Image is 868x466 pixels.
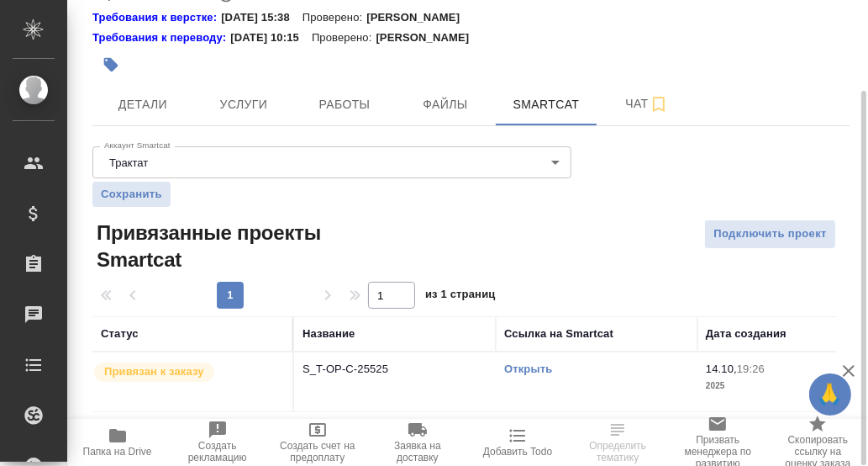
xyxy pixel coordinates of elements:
a: Открыть [504,363,552,375]
p: 14.10, [706,363,737,375]
p: [PERSON_NAME] [376,29,481,46]
button: Добавить тэг [92,46,129,83]
span: Smartcat [506,94,587,115]
button: Добавить Todo [468,419,568,466]
button: Трактат [104,156,153,170]
div: Дата создания [706,326,786,342]
span: Подключить проект [713,225,827,244]
button: Папка на Drive [67,419,167,466]
span: Определить тематику [578,440,658,463]
span: Привязанные проекты Smartcat [92,220,345,273]
button: Скопировать ссылку на оценку заказа [768,419,868,466]
span: Работы [304,94,385,115]
p: [DATE] 10:15 [230,29,312,46]
span: Файлы [405,94,486,115]
div: Нажми, чтобы открыть папку с инструкцией [92,29,230,46]
span: Заявка на доставку [377,440,457,463]
div: Нажми, чтобы открыть папку с инструкцией [92,9,221,26]
span: 🙏 [816,377,844,412]
p: 19:26 [737,363,765,375]
button: Заявка на доставку [367,419,467,466]
span: из 1 страниц [425,284,496,309]
p: [PERSON_NAME] [366,9,472,26]
span: Услуги [203,94,284,115]
span: Детали [103,94,183,115]
p: Привязан к заказу [104,363,204,380]
div: Ссылка на Smartcat [504,326,613,342]
a: Требования к переводу: [92,29,230,46]
span: Папка на Drive [83,446,152,458]
p: Проверено: [312,29,376,46]
svg: Подписаться [649,94,669,114]
p: [DATE] 15:38 [221,9,302,26]
button: Определить тематику [568,419,668,466]
div: Название [302,326,355,342]
span: Сохранить [101,186,162,203]
p: Проверено: [302,9,367,26]
div: Статус [101,326,139,342]
button: Создать счет на предоплату [267,419,367,466]
button: Подключить проект [704,220,836,249]
button: 🙏 [809,373,851,416]
span: Создать рекламацию [177,440,257,463]
span: Чат [607,93,687,114]
button: Сохранить [92,182,171,207]
div: Трактат [92,146,571,178]
span: Создать счет на предоплату [277,440,357,463]
a: Требования к верстке: [92,9,221,26]
span: Добавить Todo [483,446,552,458]
p: S_T-OP-C-25525 [302,361,487,378]
button: Создать рекламацию [167,419,267,466]
button: Призвать менеджера по развитию [668,419,768,466]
